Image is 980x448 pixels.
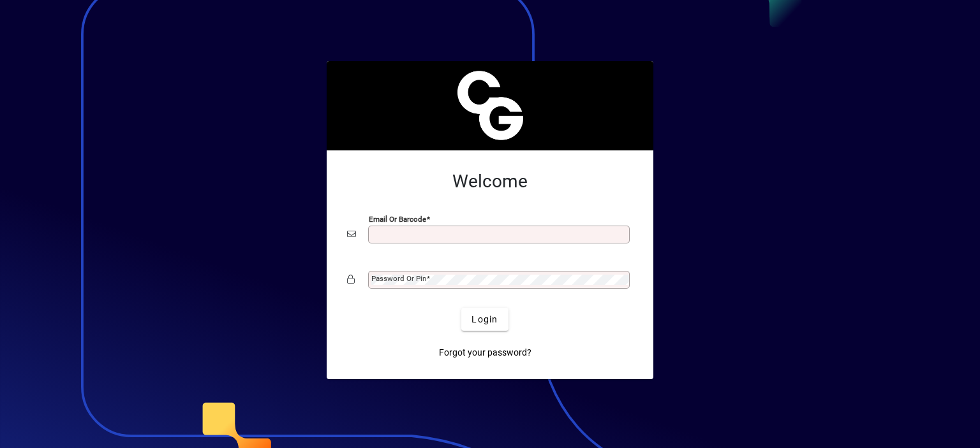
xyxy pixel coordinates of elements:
[347,171,633,192] h2: Welcome
[471,313,498,326] span: Login
[371,274,426,283] mat-label: Password or Pin
[439,346,531,359] span: Forgot your password?
[461,308,508,331] button: Login
[369,215,426,224] mat-label: Email or Barcode
[434,341,537,364] a: Forgot your password?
